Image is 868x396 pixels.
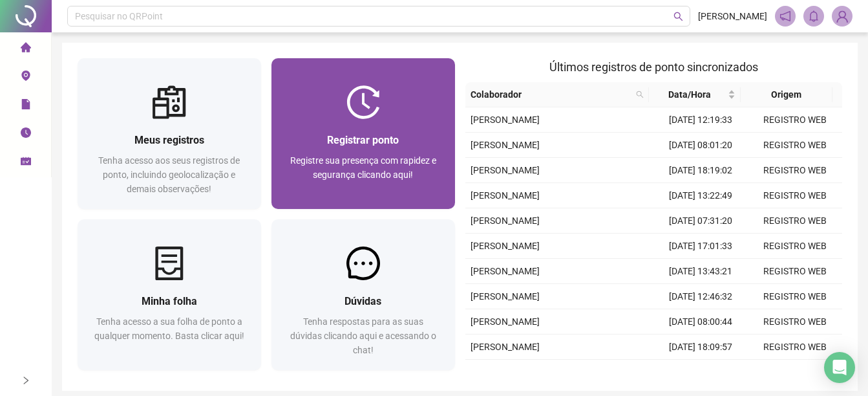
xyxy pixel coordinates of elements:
[748,133,842,158] td: REGISTRO WEB
[748,158,842,183] td: REGISTRO WEB
[649,82,741,107] th: Data/Hora
[471,190,540,201] span: [PERSON_NAME]
[653,259,748,284] td: [DATE] 13:43:21
[636,91,644,98] span: search
[748,183,842,208] td: REGISTRO WEB
[653,309,748,335] td: [DATE] 08:00:44
[271,58,455,209] a: Registrar pontoRegistre sua presença com rapidez e segurança clicando aqui!
[748,309,842,335] td: REGISTRO WEB
[673,12,683,21] span: search
[21,93,31,119] span: file
[134,134,204,146] span: Meus registros
[471,87,631,102] span: Colaborador
[471,316,540,327] span: [PERSON_NAME]
[748,107,842,133] td: REGISTRO WEB
[748,234,842,259] td: REGISTRO WEB
[271,219,455,370] a: DúvidasTenha respostas para as suas dúvidas clicando aqui e acessando o chat!
[471,342,540,352] span: [PERSON_NAME]
[653,360,748,385] td: [DATE] 13:35:23
[94,316,244,341] span: Tenha acesso a sua folha de ponto a qualquer momento. Basta clicar aqui!
[698,9,767,23] span: [PERSON_NAME]
[748,284,842,309] td: REGISTRO WEB
[748,259,842,284] td: REGISTRO WEB
[748,335,842,360] td: REGISTRO WEB
[290,155,436,180] span: Registre sua presença com rapidez e segurança clicando aqui!
[549,60,758,74] span: Últimos registros de ponto sincronizados
[653,335,748,360] td: [DATE] 18:09:57
[653,133,748,158] td: [DATE] 08:01:20
[471,215,540,226] span: [PERSON_NAME]
[653,234,748,259] td: [DATE] 17:01:33
[344,295,381,307] span: Dúvidas
[471,165,540,175] span: [PERSON_NAME]
[824,352,855,383] div: Open Intercom Messenger
[471,241,540,251] span: [PERSON_NAME]
[78,58,261,209] a: Meus registrosTenha acesso aos seus registros de ponto, incluindo geolocalização e demais observa...
[633,85,646,104] span: search
[653,158,748,183] td: [DATE] 18:19:02
[21,150,31,176] span: schedule
[653,208,748,234] td: [DATE] 07:31:20
[327,134,399,146] span: Registrar ponto
[471,140,540,150] span: [PERSON_NAME]
[78,219,261,370] a: Minha folhaTenha acesso a sua folha de ponto a qualquer momento. Basta clicar aqui!
[21,36,31,62] span: home
[808,10,820,22] span: bell
[21,122,31,148] span: clock-circle
[653,183,748,208] td: [DATE] 13:22:49
[748,208,842,234] td: REGISTRO WEB
[98,155,240,194] span: Tenha acesso aos seus registros de ponto, incluindo geolocalização e demais observações!
[653,107,748,133] td: [DATE] 12:19:33
[21,65,31,91] span: environment
[653,284,748,309] td: [DATE] 12:46:32
[471,291,540,302] span: [PERSON_NAME]
[654,87,725,102] span: Data/Hora
[741,82,832,107] th: Origem
[21,376,30,385] span: right
[471,266,540,276] span: [PERSON_NAME]
[471,115,540,125] span: [PERSON_NAME]
[832,6,852,26] img: 89611
[779,10,791,22] span: notification
[142,295,197,307] span: Minha folha
[748,360,842,385] td: REGISTRO WEB
[290,316,436,355] span: Tenha respostas para as suas dúvidas clicando aqui e acessando o chat!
